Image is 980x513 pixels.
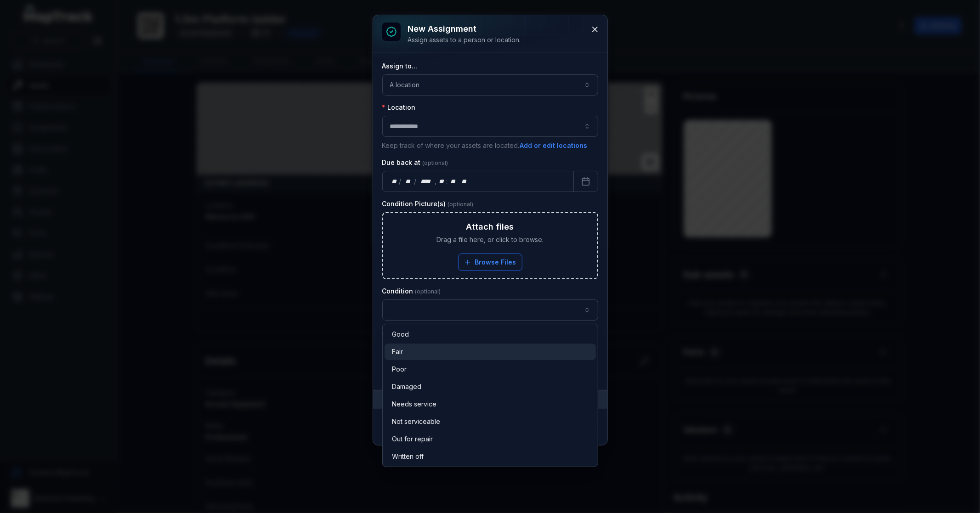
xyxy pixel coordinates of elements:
span: Out for repair [392,434,433,444]
span: Damaged [392,382,421,391]
span: Written off [392,452,424,461]
span: Not serviceable [392,417,440,426]
span: Poor [392,365,407,374]
span: Good [392,330,409,339]
span: Fair [392,347,403,356]
span: Needs service [392,400,436,409]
